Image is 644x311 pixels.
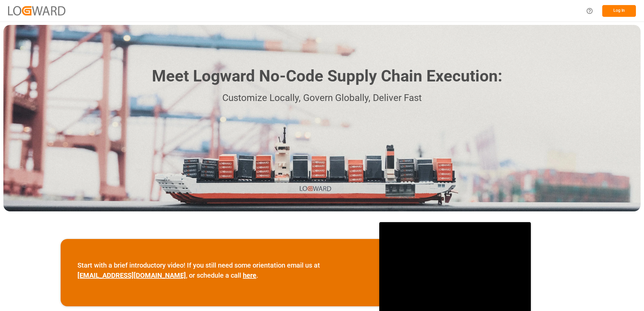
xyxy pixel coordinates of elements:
a: [EMAIL_ADDRESS][DOMAIN_NAME] [77,271,186,279]
p: Start with a brief introductory video! If you still need some orientation email us at , or schedu... [77,260,362,280]
img: Logward_new_orange.png [8,6,65,15]
h1: Meet Logward No-Code Supply Chain Execution: [152,64,502,88]
p: Customize Locally, Govern Globally, Deliver Fast [142,91,502,106]
a: here [243,271,256,279]
button: Log In [602,5,636,17]
button: Help Center [582,3,597,19]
